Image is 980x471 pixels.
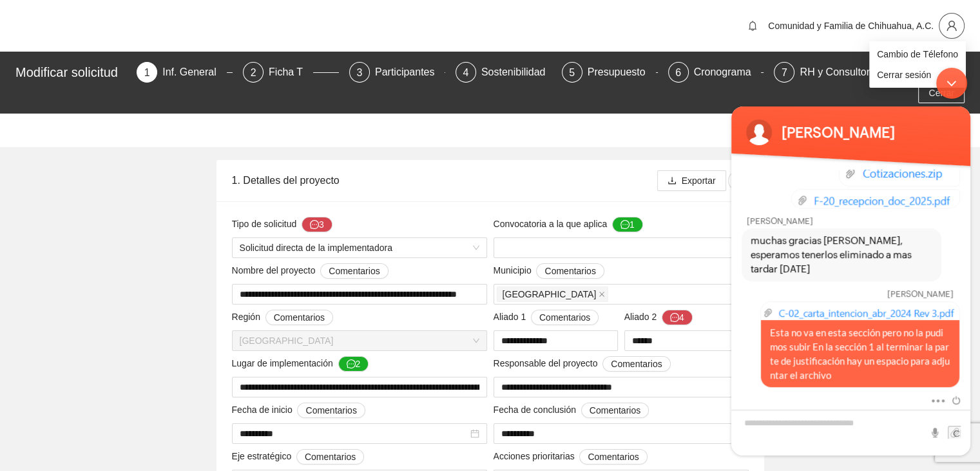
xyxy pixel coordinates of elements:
[15,62,129,83] div: Modificar solicitud
[494,310,599,325] span: Aliado 1
[939,20,964,32] span: user
[590,403,640,417] span: Comentarios
[338,356,369,372] button: Lugar de implementación
[579,449,647,465] button: Acciones prioritarias
[588,450,639,464] span: Comentarios
[877,47,958,61] span: Cambio de Télefono
[232,449,365,465] span: Eje estratégico
[349,62,445,83] div: 3Participantes
[569,67,575,78] span: 5
[694,62,762,83] div: Cronograma
[662,310,693,325] button: Aliado 2
[494,449,648,465] span: Acciones prioritarias
[657,170,726,191] button: downloadExportar
[562,62,658,83] div: 5Presupuesto
[162,62,227,83] div: Inf. General
[494,356,671,372] span: Responsable del proyecto
[463,67,468,78] span: 4
[670,313,679,323] span: message
[347,359,356,370] span: message
[232,403,365,418] span: Fecha de inicio
[329,264,380,278] span: Comentarios
[497,286,609,302] span: Chihuahua
[531,310,599,325] button: Aliado 1
[725,61,977,462] iframe: SalesIQ Chatwindow
[768,21,934,31] span: Comunidad y Familia de Chihuahua, A.C.
[269,62,313,83] div: Ficha T
[682,174,716,188] span: Exportar
[599,291,605,297] span: close
[144,67,150,78] span: 1
[232,310,334,325] span: Región
[743,21,762,31] span: bell
[137,62,233,83] div: 1Inf. General
[296,449,364,465] button: Eje estratégico
[232,162,657,199] div: 1. Detalles del proyecto
[356,67,362,78] span: 3
[251,67,256,78] span: 2
[305,450,356,464] span: Comentarios
[620,220,629,230] span: message
[588,62,656,83] div: Presupuesto
[494,217,643,232] span: Convocatoria a la que aplica
[240,238,479,257] span: Solicitud directa de la implementadora
[456,62,552,83] div: 4Sostenibilidad
[240,331,479,350] span: Chihuahua
[612,217,643,232] button: Convocatoria a la que aplica
[742,15,763,36] button: bell
[232,263,389,279] span: Nombre del proyecto
[302,217,332,232] button: Tipo de solicitud
[581,403,649,418] button: Fecha de conclusión
[624,310,693,325] span: Aliado 2
[375,62,445,83] div: Participantes
[668,62,764,83] div: 6Cronograma
[232,356,369,372] span: Lugar de implementación
[602,356,670,372] button: Responsable del proyecto
[305,403,356,417] span: Comentarios
[481,62,556,83] div: Sostenibilidad
[675,67,681,78] span: 6
[265,310,333,325] button: Región
[310,220,319,230] span: message
[232,217,332,232] span: Tipo de solicitud
[274,310,325,325] span: Comentarios
[536,263,604,279] button: Municipio
[544,264,595,278] span: Comentarios
[503,287,597,301] span: [GEOGRAPHIC_DATA]
[494,403,649,418] span: Fecha de conclusión
[539,310,590,325] span: Comentarios
[611,357,662,371] span: Comentarios
[297,403,365,418] button: Fecha de inicio
[939,13,965,39] button: user
[494,263,604,279] span: Municipio
[243,62,339,83] div: 2Ficha T
[668,176,677,186] span: download
[320,263,388,279] button: Nombre del proyecto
